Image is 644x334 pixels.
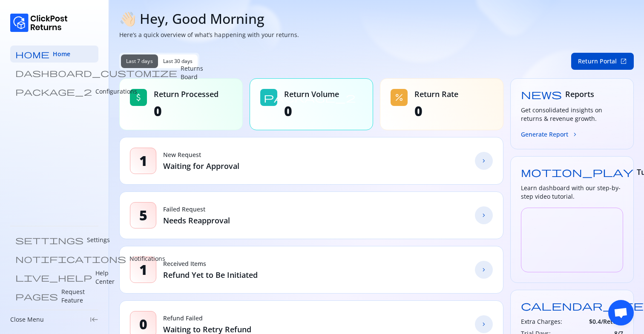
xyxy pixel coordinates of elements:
[95,87,137,96] p: Configurations
[87,236,110,244] p: Settings
[90,315,98,324] span: keyboard_tab_rtl
[154,103,218,120] span: 0
[119,31,634,39] p: Here’s a quick overview of what’s happening with your returns.
[126,58,153,65] span: Last 7 days
[10,315,98,324] div: Close Menukeyboard_tab_rtl
[15,69,177,77] span: dashboard_customize
[163,260,258,268] p: Received Items
[15,273,92,282] span: live_help
[571,53,634,70] button: Return Portalopen_in_new
[10,288,98,305] a: pages Request Feature
[475,206,493,224] a: chevron_forward
[480,321,487,328] span: chevron_forward
[475,152,493,170] a: chevron_forward
[163,58,193,65] span: Last 30 days
[139,316,147,333] span: 0
[284,103,339,120] span: 0
[121,54,158,68] button: Last 7 days
[521,106,623,123] h3: Get consolidated insights on returns & revenue growth.
[10,250,98,267] a: notifications Notifications
[480,157,487,164] span: chevron_forward
[10,231,98,248] a: settings Settings
[139,261,147,278] span: 1
[181,64,203,81] p: Returns Board
[521,184,623,201] h3: Learn dashboard with our step-by-step video tutorial.
[15,87,92,96] span: package_2
[163,215,230,226] p: Needs Reapproval
[10,14,68,32] img: Logo
[620,58,627,65] span: open_in_new
[163,151,239,159] p: New Request
[95,269,115,286] p: Help Center
[10,64,98,81] a: dashboard_customize Returns Board
[10,315,44,324] p: Close Menu
[475,261,493,279] a: chevron_forward
[158,54,198,68] button: Last 30 days
[565,89,594,99] span: Reports
[129,254,165,263] p: Notifications
[15,236,83,244] span: settings
[61,288,93,305] p: Request Feature
[521,317,562,326] h3: Extra Charges:
[154,89,218,99] span: Return Processed
[414,89,458,99] span: Return Rate
[133,92,144,103] span: attach_money
[521,89,562,99] span: news
[521,167,633,177] span: motion_play
[394,92,404,103] span: percent
[163,314,251,323] p: Refund Failed
[480,212,487,219] span: chevron_forward
[284,89,339,99] span: Return Volume
[572,131,578,138] span: chevron_forward
[521,208,623,272] iframe: YouTube video player
[264,92,356,103] span: package_2
[521,130,578,139] button: Generate Reportchevron_forward
[10,46,98,63] a: home Home
[163,205,230,214] p: Failed Request
[589,317,623,326] span: $ 0.4 /Return
[414,103,458,120] span: 0
[10,269,98,286] a: live_help Help Center
[608,300,634,325] div: Open chat
[119,10,634,27] h1: 👋🏻 Hey, Good Morning
[480,266,487,273] span: chevron_forward
[15,50,49,58] span: home
[15,292,58,300] span: pages
[10,83,98,100] a: package_2 Configurations
[15,254,126,263] span: notifications
[163,161,239,171] p: Waiting for Approval
[139,152,147,169] span: 1
[475,315,493,333] a: chevron_forward
[139,207,147,224] span: 5
[53,50,70,58] span: Home
[163,270,258,280] p: Refund Yet to Be Initiated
